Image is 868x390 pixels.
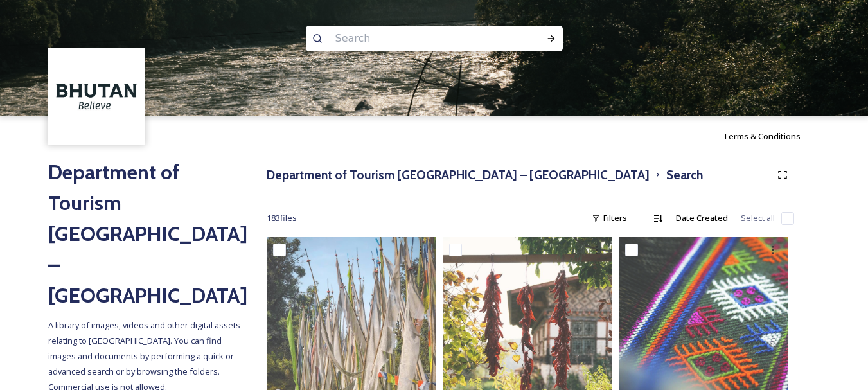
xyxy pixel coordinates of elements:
[48,157,241,311] h2: Department of Tourism [GEOGRAPHIC_DATA] – [GEOGRAPHIC_DATA]
[329,24,505,53] input: Search
[723,129,820,144] a: Terms & Conditions
[741,212,775,224] span: Select all
[669,206,734,231] div: Date Created
[723,130,801,142] span: Terms & Conditions
[267,166,650,184] h3: Department of Tourism [GEOGRAPHIC_DATA] – [GEOGRAPHIC_DATA]
[267,212,297,224] span: 183 file s
[50,50,143,143] img: BT_Logo_BB_Lockup_CMYK_High%2520Res.jpg
[666,166,703,184] h3: Search
[585,206,633,231] div: Filters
